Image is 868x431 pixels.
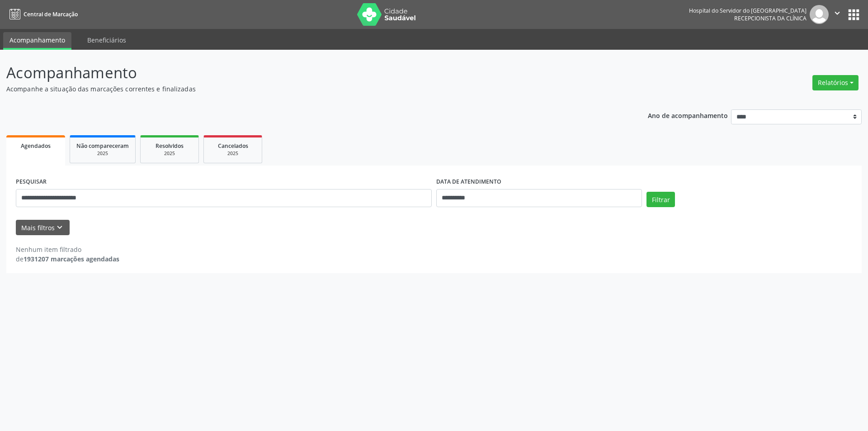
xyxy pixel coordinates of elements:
[16,245,119,254] div: Nenhum item filtrado
[646,192,675,207] button: Filtrar
[24,255,119,263] strong: 1931207 marcações agendadas
[648,109,728,121] p: Ano de acompanhamento
[76,142,129,150] span: Não compareceram
[689,7,807,14] div: Hospital do Servidor do [GEOGRAPHIC_DATA]
[734,14,807,22] span: Recepcionista da clínica
[829,5,846,24] button: 
[846,7,862,23] button: apps
[16,220,70,236] button: Mais filtroskeyboard_arrow_down
[55,223,65,232] i: keyboard_arrow_down
[24,10,78,18] span: Central de Marcação
[832,8,842,18] i: 
[21,142,51,150] span: Agendados
[16,175,47,189] label: PESQUISAR
[210,150,255,157] div: 2025
[810,5,829,24] img: img
[6,84,605,94] p: Acompanhe a situação das marcações correntes e finalizadas
[6,7,78,22] a: Central de Marcação
[812,75,859,90] button: Relatórios
[6,62,605,84] p: Acompanhamento
[156,142,184,150] span: Resolvidos
[16,254,119,264] div: de
[76,150,129,157] div: 2025
[218,142,248,150] span: Cancelados
[81,32,132,48] a: Beneficiários
[3,32,71,50] a: Acompanhamento
[147,150,192,157] div: 2025
[436,175,501,189] label: DATA DE ATENDIMENTO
